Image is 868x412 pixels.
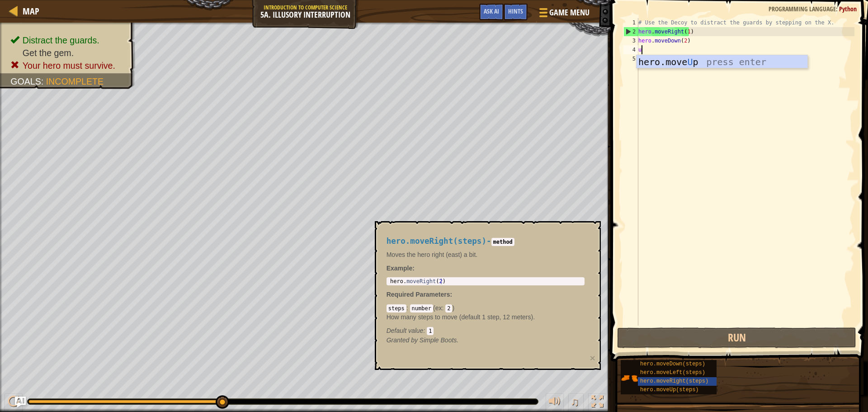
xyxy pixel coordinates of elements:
code: number [410,304,433,313]
button: Game Menu [532,4,595,25]
button: Ask AI [479,4,504,20]
span: Distract the guards. [23,35,99,45]
span: hero.moveLeft(steps) [640,369,705,376]
a: Map [18,5,39,17]
span: Map [23,5,39,17]
code: 2 [445,304,452,313]
span: : [423,327,427,334]
span: hero.moveRight(steps) [640,378,708,384]
span: Required Parameters [387,291,450,298]
div: 5 [623,54,638,63]
em: Simple Boots. [387,336,459,344]
li: Distract the guards. [10,34,126,47]
button: Run [617,327,856,348]
button: Ctrl + P: Play [5,393,23,412]
strong: : [387,265,415,272]
span: hero.moveUp(steps) [640,387,699,393]
span: Incomplete [46,76,104,86]
span: : [442,304,445,312]
span: Your hero must survive. [23,61,115,71]
span: Python [839,5,857,13]
code: steps [387,304,406,313]
img: portrait.png [621,369,638,387]
code: method [491,238,514,246]
button: ♫ [568,393,584,412]
div: 1 [623,18,638,27]
button: Toggle fullscreen [588,393,606,412]
div: 3 [623,36,638,45]
p: Moves the hero right (east) a bit. [387,250,585,259]
button: × [590,353,595,363]
span: ex [435,304,442,312]
span: Goals [10,76,41,86]
div: ( ) [387,303,585,335]
span: Example [387,265,413,272]
span: : [406,304,410,312]
span: ♫ [570,395,579,408]
span: : [836,5,839,13]
span: hero.moveDown(steps) [640,361,705,367]
li: Your hero must survive. [10,59,126,72]
span: Default value [387,327,424,334]
span: : [450,291,453,298]
code: 1 [427,327,434,335]
span: Get the gem. [23,48,74,58]
span: Programming language [769,5,836,13]
div: 2 [624,27,638,36]
span: Granted by [387,336,420,344]
span: Hints [508,7,523,15]
span: Ask AI [484,7,499,15]
span: hero.moveRight(steps) [387,237,486,246]
li: Get the gem. [10,47,126,59]
span: Game Menu [549,7,590,19]
div: 4 [623,45,638,54]
p: How many steps to move (default 1 step, 12 meters). [387,313,585,322]
button: Adjust volume [546,393,564,412]
button: Ask AI [15,397,26,407]
h4: - [387,237,585,246]
span: : [41,76,46,86]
